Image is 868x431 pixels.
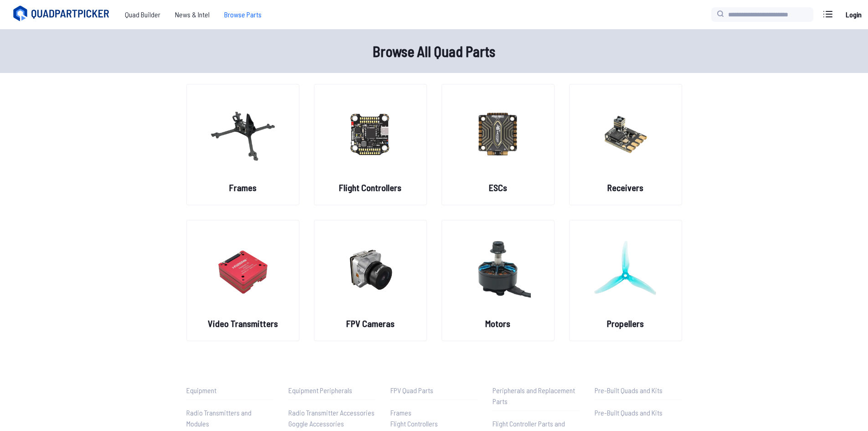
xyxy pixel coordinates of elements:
[210,229,276,310] img: image of category
[442,84,555,205] a: image of categoryESCs
[186,407,274,429] a: Radio Transmitters and Modules
[569,220,682,341] a: image of categoryPropellers
[339,181,401,194] h2: Flight Controllers
[493,385,580,407] p: Peripherals and Replacement Parts
[217,5,269,24] a: Browse Parts
[143,40,726,62] h1: Browse All Quad Parts
[338,93,403,174] img: image of category
[842,5,864,24] a: Login
[442,220,555,341] a: image of categoryMotors
[168,5,217,24] a: News & Intel
[595,407,682,418] a: Pre-Built Quads and Kits
[229,181,257,194] h2: Frames
[569,84,682,205] a: image of categoryReceivers
[346,317,395,330] h2: FPV Cameras
[390,419,438,428] span: Flight Controllers
[338,229,403,310] img: image of category
[186,84,299,205] a: image of categoryFrames
[607,181,643,194] h2: Receivers
[390,385,478,396] p: FPV Quad Parts
[489,181,507,194] h2: ESCs
[288,418,376,429] a: Goggle Accessories
[390,407,478,418] a: Frames
[595,385,682,396] p: Pre-Built Quads and Kits
[288,408,375,417] span: Radio Transmitter Accessories
[186,408,252,428] span: Radio Transmitters and Modules
[314,84,427,205] a: image of categoryFlight Controllers
[465,93,531,174] img: image of category
[288,419,344,428] span: Goggle Accessories
[593,93,658,174] img: image of category
[595,408,663,417] span: Pre-Built Quads and Kits
[186,385,274,396] p: Equipment
[208,317,278,330] h2: Video Transmitters
[288,407,376,418] a: Radio Transmitter Accessories
[607,317,644,330] h2: Propellers
[186,220,299,341] a: image of categoryVideo Transmitters
[210,93,276,174] img: image of category
[593,229,658,310] img: image of category
[390,418,478,429] a: Flight Controllers
[288,385,376,396] p: Equipment Peripherals
[390,408,411,417] span: Frames
[485,317,510,330] h2: Motors
[465,229,531,310] img: image of category
[314,220,427,341] a: image of categoryFPV Cameras
[118,5,168,24] a: Quad Builder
